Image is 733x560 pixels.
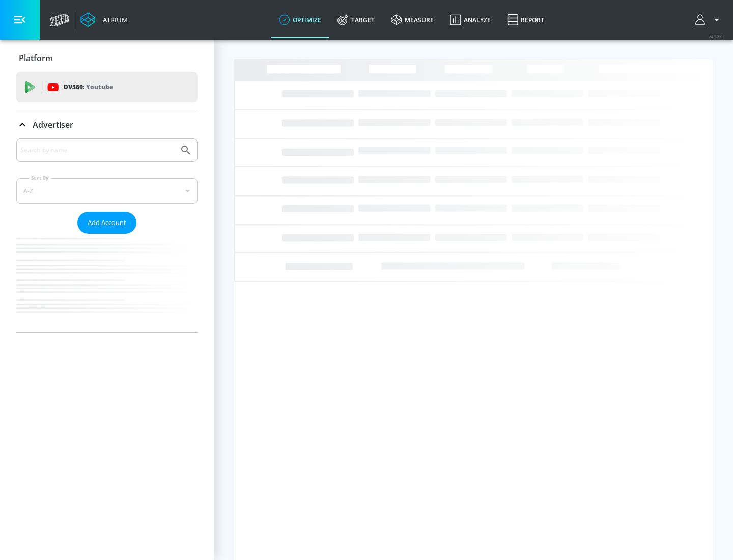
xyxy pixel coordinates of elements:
label: Sort By [29,175,51,181]
div: Platform [16,44,198,72]
div: Advertiser [16,138,198,332]
p: DV360: [64,81,113,93]
p: Youtube [86,81,113,92]
a: Target [329,2,383,38]
p: Advertiser [33,119,73,130]
p: Platform [19,52,53,64]
div: A-Z [16,178,198,204]
a: Atrium [80,12,128,27]
div: Advertiser [16,110,198,139]
a: Analyze [442,2,499,38]
a: measure [383,2,442,38]
div: DV360: Youtube [16,72,198,102]
a: Report [499,2,552,38]
input: Search by name [20,144,175,157]
a: optimize [271,2,329,38]
button: Add Account [77,212,136,234]
span: v 4.32.0 [709,34,723,39]
span: Add Account [88,217,126,229]
nav: list of Advertiser [16,234,198,332]
div: Atrium [99,15,128,24]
